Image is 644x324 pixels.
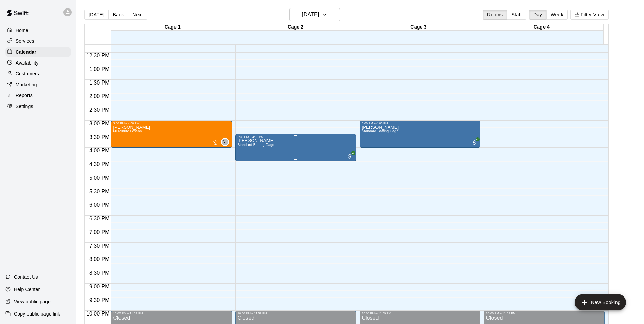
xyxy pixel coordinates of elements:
span: 2:00 PM [88,93,111,99]
a: Availability [5,58,71,68]
a: Home [5,25,71,35]
a: Services [5,36,71,46]
button: Week [546,10,568,20]
span: 9:30 PM [88,297,111,303]
button: Next [128,10,147,20]
div: Cage 3 [357,24,480,31]
button: add [575,294,626,310]
span: 9:00 PM [88,284,111,289]
p: Availability [16,59,39,66]
div: 10:00 PM – 11:59 PM [113,312,230,315]
div: 3:00 PM – 4:00 PM: 60 Minute Lesson [111,121,232,148]
span: 3:00 PM [88,121,111,126]
span: 60 Minute Lesson [113,129,142,133]
div: Nic Luc [221,138,229,146]
p: Contact Us [14,274,38,281]
span: 5:00 PM [88,175,111,181]
p: Home [16,27,29,34]
span: 12:30 PM [85,53,111,58]
span: All customers have paid [347,153,353,160]
span: Standard Batting Cage [237,143,274,147]
button: Back [108,10,128,20]
span: Nic Luc [224,138,229,146]
button: Staff [507,10,526,20]
span: 1:30 PM [88,80,111,86]
span: 6:30 PM [88,216,111,221]
h6: [DATE] [302,10,319,19]
span: 8:30 PM [88,270,111,276]
span: 7:30 PM [88,243,111,249]
span: 10:00 PM [85,311,111,317]
span: 7:00 PM [88,229,111,235]
button: [DATE] [289,8,340,21]
span: NL [222,139,228,145]
div: 10:00 PM – 11:59 PM [362,312,478,315]
div: Cage 4 [480,24,603,31]
span: 2:30 PM [88,107,111,113]
p: Customers [16,70,39,77]
p: Reports [16,92,33,99]
p: Copy public page link [14,310,60,317]
p: View public page [14,298,51,305]
button: Rooms [483,10,507,20]
button: Day [529,10,547,20]
a: Marketing [5,79,71,90]
div: 3:00 PM – 4:00 PM [113,122,230,125]
span: 3:30 PM [88,134,111,140]
div: 3:30 PM – 4:30 PM [237,135,354,139]
button: [DATE] [84,10,109,20]
span: All customers have paid [471,139,478,146]
a: Customers [5,69,71,79]
div: 10:00 PM – 11:59 PM [237,312,354,315]
span: 5:30 PM [88,188,111,194]
a: Calendar [5,47,71,57]
p: Calendar [16,49,36,55]
p: Marketing [16,81,37,88]
span: 4:30 PM [88,161,111,167]
p: Help Center [14,286,40,293]
p: Services [16,38,34,44]
span: 4:00 PM [88,148,111,154]
p: Settings [16,103,33,110]
button: Filter View [570,10,608,20]
span: 8:00 PM [88,256,111,262]
div: 3:00 PM – 4:00 PM: Standard Batting Cage [360,121,480,148]
a: Reports [5,90,71,101]
span: 1:00 PM [88,66,111,72]
div: Cage 1 [111,24,234,31]
div: Cage 2 [234,24,357,31]
span: 6:00 PM [88,202,111,208]
div: 3:00 PM – 4:00 PM [362,122,478,125]
a: Settings [5,101,71,111]
div: 10:00 PM – 11:59 PM [486,312,603,315]
span: Standard Batting Cage [362,129,398,133]
div: 3:30 PM – 4:30 PM: Standard Batting Cage [235,134,356,161]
